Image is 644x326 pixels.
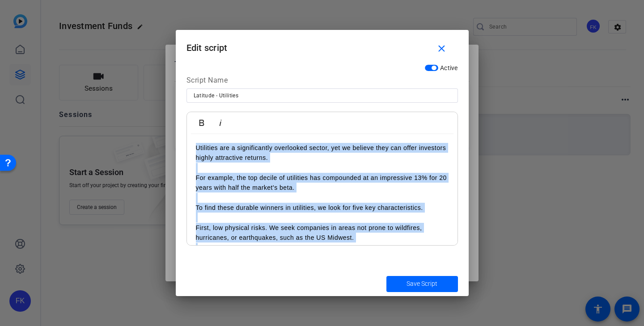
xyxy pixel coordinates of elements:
p: Second, low distributed energy risks. Many governments incentivize consumers to instal solar and ... [196,243,449,293]
button: Italic (⌘I) [212,114,229,132]
button: Save Script [386,276,458,292]
input: Enter Script Name [194,90,451,101]
p: First, low physical risks. We seek companies in areas not prone to wildfires, hurricanes, or eart... [196,213,449,242]
span: Active [440,64,458,71]
div: Script Name [186,75,458,88]
h1: Edit script [176,30,469,59]
p: Utilities are a significantly overlooked sector, yet we believe they can offer investors highly a... [196,143,449,203]
button: Bold (⌘B) [193,114,210,132]
mat-icon: close [436,43,447,54]
span: Save Script [407,279,437,288]
p: To find these durable winners in utilities, we look for five key characteristics. [196,203,449,213]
